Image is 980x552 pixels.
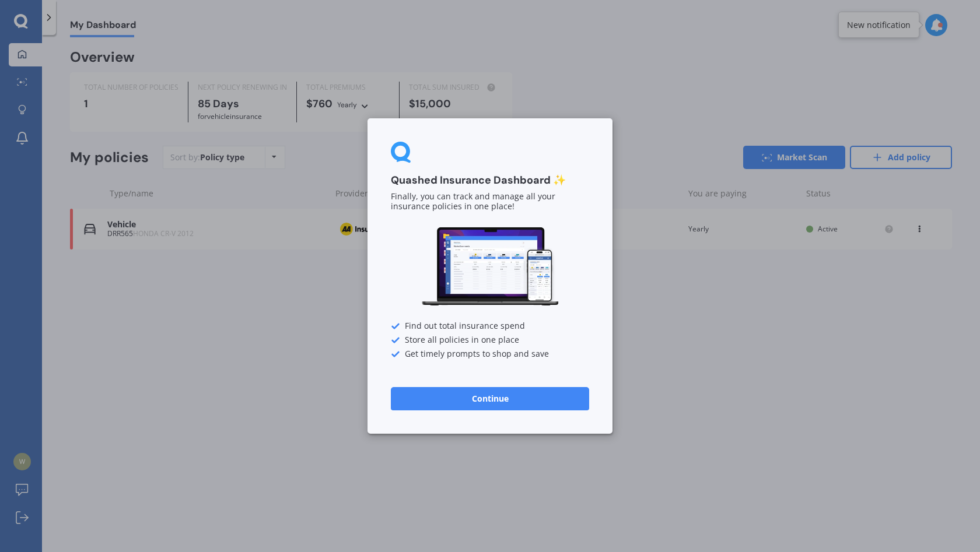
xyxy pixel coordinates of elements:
img: Dashboard [420,226,560,308]
div: Get timely prompts to shop and save [391,350,589,359]
div: Find out total insurance spend [391,322,589,331]
button: Continue [391,387,589,410]
p: Finally, you can track and manage all your insurance policies in one place! [391,192,589,212]
h3: Quashed Insurance Dashboard ✨ [391,174,589,187]
div: Store all policies in one place [391,336,589,345]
